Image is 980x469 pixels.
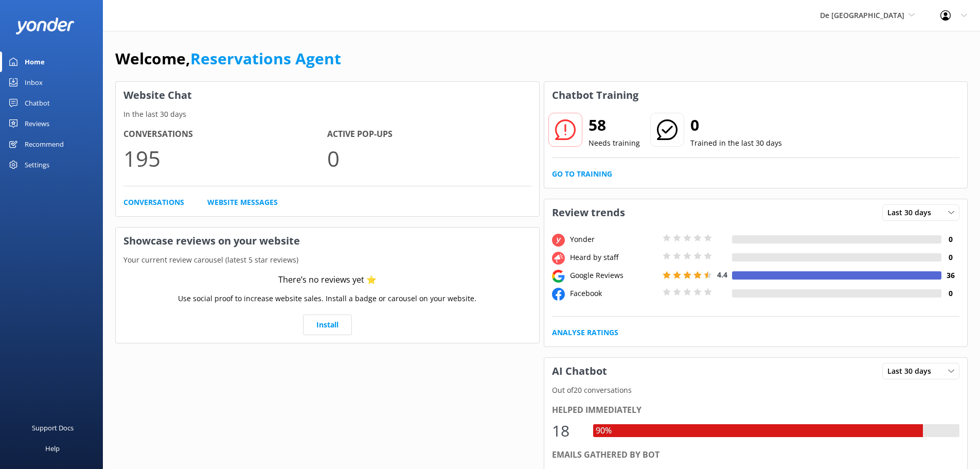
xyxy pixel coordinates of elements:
p: Needs training [589,137,640,149]
div: There’s no reviews yet ⭐ [278,273,377,287]
div: Heard by staff [567,252,660,263]
h3: AI Chatbot [544,358,615,385]
div: Facebook [567,288,660,299]
a: Website Messages [207,197,278,208]
div: Inbox [25,72,43,93]
h4: 0 [941,252,959,263]
div: Helped immediately [552,404,960,417]
p: Trained in the last 30 days [690,137,782,149]
div: 18 [552,419,583,443]
h4: 36 [941,270,959,281]
div: Settings [25,154,49,175]
div: Yonder [567,234,660,245]
span: Last 30 days [887,207,937,218]
a: Go to Training [552,168,612,180]
a: Analyse Ratings [552,327,618,338]
h3: Review trends [544,199,633,226]
p: 0 [327,141,531,176]
div: Support Docs [32,418,74,438]
div: 90% [593,424,614,438]
span: De [GEOGRAPHIC_DATA] [820,10,904,20]
div: Google Reviews [567,270,660,281]
h2: 58 [589,113,640,137]
h4: Active Pop-ups [327,128,531,141]
div: Emails gathered by bot [552,448,960,462]
a: Install [303,315,352,335]
span: 4.4 [717,270,727,280]
div: Recommend [25,134,64,154]
a: Reservations Agent [190,48,341,69]
h1: Welcome, [115,46,341,71]
h3: Chatbot Training [544,82,646,109]
p: 195 [123,141,327,176]
h4: Conversations [123,128,327,141]
h4: 0 [941,288,959,299]
a: Conversations [123,197,184,208]
h4: 0 [941,234,959,245]
p: In the last 30 days [116,109,539,120]
h3: Website Chat [116,82,539,109]
p: Out of 20 conversations [544,385,968,396]
img: yonder-white-logo.png [15,18,75,34]
div: Chatbot [25,93,50,113]
p: Use social proof to increase website sales. Install a badge or carousel on your website. [178,293,476,304]
span: Last 30 days [887,366,937,377]
h2: 0 [690,113,782,137]
p: Your current review carousel (latest 5 star reviews) [116,254,539,266]
div: Reviews [25,113,49,134]
h3: Showcase reviews on your website [116,228,539,254]
div: Home [25,51,45,72]
div: Help [45,438,60,459]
